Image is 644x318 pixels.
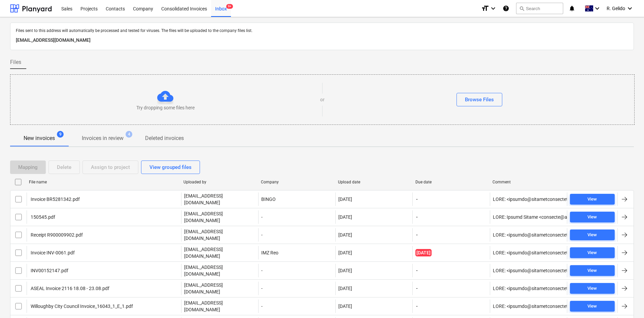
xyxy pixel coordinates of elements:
[10,74,635,125] div: Try dropping some files hereorBrowse Files
[415,214,418,220] span: -
[57,131,64,138] span: 9
[415,285,418,292] span: -
[570,212,615,222] button: View
[570,265,615,276] button: View
[30,232,83,238] div: Receipt R900009902.pdf
[258,282,335,295] div: -
[493,180,565,184] div: Comment
[338,232,352,238] div: [DATE]
[587,231,597,239] div: View
[570,194,615,205] button: View
[338,286,352,291] div: [DATE]
[184,246,256,259] p: [EMAIL_ADDRESS][DOMAIN_NAME]
[258,192,335,206] div: BINGO
[415,267,418,274] span: -
[141,161,200,174] button: View grouped files
[30,304,133,309] div: Willoughby City Council Invoice_16043_1_E_1.pdf
[338,304,352,309] div: [DATE]
[570,283,615,294] button: View
[415,303,418,310] span: -
[503,4,509,12] i: Knowledge base
[30,250,75,255] div: Invoice INV-0061.pdf
[30,197,80,202] div: Invoice BR5281342.pdf
[587,285,597,292] div: View
[82,134,124,142] p: Invoices in review
[30,286,109,291] div: ASEAL Invoice 2116 18.08 - 23.08.pdf
[415,180,487,184] div: Due date
[516,3,563,14] button: Search
[570,247,615,258] button: View
[338,180,410,184] div: Upload date
[587,303,597,310] div: View
[587,213,597,221] div: View
[184,228,256,242] p: [EMAIL_ADDRESS][DOMAIN_NAME]
[10,58,21,66] span: Files
[149,163,192,172] div: View grouped files
[184,210,256,224] p: [EMAIL_ADDRESS][DOMAIN_NAME]
[415,249,432,256] span: [DATE]
[570,229,615,240] button: View
[258,299,335,313] div: -
[338,250,352,255] div: [DATE]
[626,4,634,12] i: keyboard_arrow_down
[569,4,575,12] i: notifications
[183,180,256,184] div: Uploaded by
[16,36,628,44] p: [EMAIL_ADDRESS][DOMAIN_NAME]
[338,214,352,220] div: [DATE]
[320,96,325,103] p: or
[593,4,601,12] i: keyboard_arrow_down
[481,4,489,12] i: format_size
[338,197,352,202] div: [DATE]
[145,134,184,142] p: Deleted invoices
[226,4,233,9] span: 9+
[126,131,132,138] span: 4
[184,192,256,206] p: [EMAIL_ADDRESS][DOMAIN_NAME]
[184,282,256,295] p: [EMAIL_ADDRESS][DOMAIN_NAME]
[456,93,502,106] button: Browse Files
[338,268,352,273] div: [DATE]
[184,299,256,313] p: [EMAIL_ADDRESS][DOMAIN_NAME]
[16,28,628,34] p: Files sent to this address will automatically be processed and tested for viruses. The files will...
[415,196,418,203] span: -
[587,249,597,257] div: View
[30,214,55,220] div: 150545.pdf
[489,4,497,12] i: keyboard_arrow_down
[519,6,524,11] span: search
[570,301,615,312] button: View
[258,246,335,259] div: IMZ Reo
[24,134,55,142] p: New invoices
[29,180,178,184] div: File name
[258,210,335,224] div: -
[30,268,68,273] div: INV00152147.pdf
[258,228,335,242] div: -
[261,180,333,184] div: Company
[587,267,597,275] div: View
[607,6,625,11] span: R. Gelido
[184,264,256,277] p: [EMAIL_ADDRESS][DOMAIN_NAME]
[465,95,494,104] div: Browse Files
[415,232,418,238] span: -
[136,104,195,111] p: Try dropping some files here
[610,286,644,318] iframe: Chat Widget
[258,264,335,277] div: -
[587,196,597,203] div: View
